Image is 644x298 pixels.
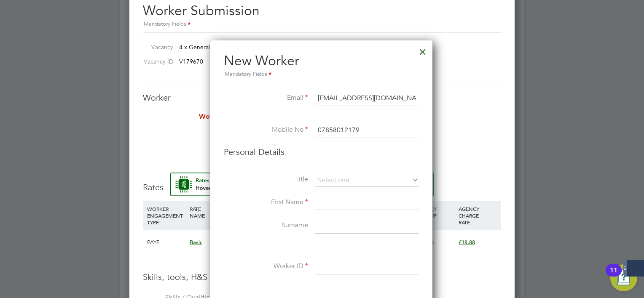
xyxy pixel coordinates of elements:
[143,20,501,29] div: Mandatory Fields
[140,58,173,65] label: Vacancy ID
[414,201,456,223] div: AGENCY MARKUP
[315,174,419,187] input: Select one
[140,43,173,51] label: Vacancy
[190,239,202,246] span: Basic
[224,221,308,230] label: Surname
[145,230,188,255] div: PAYE
[143,92,501,103] h3: Worker
[145,201,188,230] div: WORKER ENGAGEMENT TYPE
[224,70,419,79] div: Mandatory Fields
[188,201,244,223] div: RATE NAME
[224,93,308,102] label: Email
[610,270,617,281] div: 11
[143,173,501,193] h3: Rates
[143,112,227,121] label: Worker
[224,146,419,157] h3: Personal Details
[224,175,308,184] label: Title
[179,43,259,51] span: 4 x General Labourer (Zone 3)
[456,201,499,230] div: AGENCY CHARGE RATE
[224,198,308,207] label: First Name
[224,52,419,79] h2: New Worker
[170,173,434,196] button: Rate Assistant
[143,271,501,282] h3: Skills, tools, H&S
[459,239,475,246] span: £18.88
[610,264,637,291] button: Open Resource Center, 11 new notifications
[179,58,203,65] span: V179670
[224,125,308,134] label: Mobile No
[224,262,308,271] label: Worker ID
